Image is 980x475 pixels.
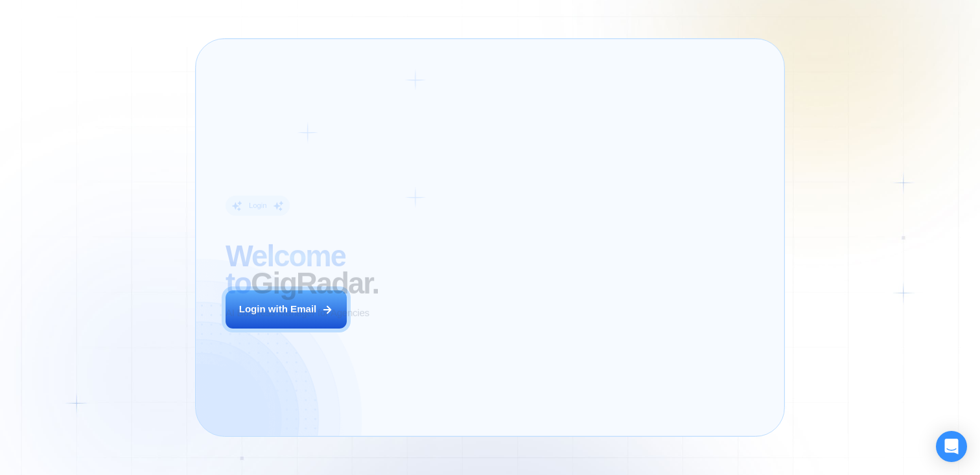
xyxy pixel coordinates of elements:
span: Welcome to [226,240,345,300]
h2: ‍ GigRadar. [226,243,448,297]
div: Open Intercom Messenger [936,431,967,462]
p: AI Business Manager for Agencies [226,307,369,320]
div: Login with Email [239,303,317,316]
div: Login [249,201,267,211]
